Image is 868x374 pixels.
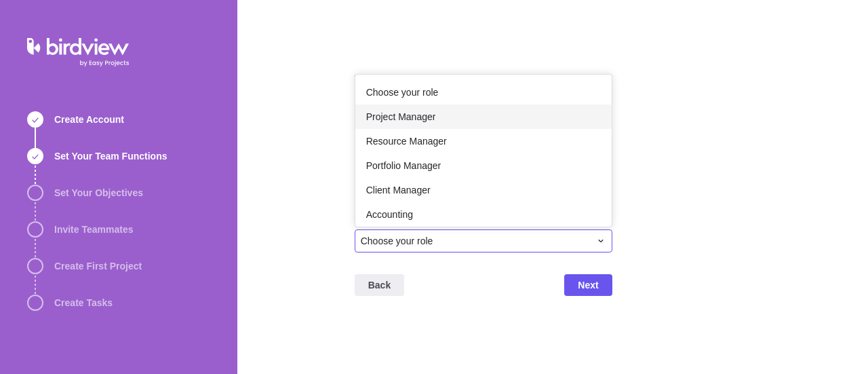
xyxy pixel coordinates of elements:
[366,183,431,197] span: Client Manager
[366,208,413,221] span: Accounting
[366,86,439,99] span: Choose your role
[366,159,441,172] span: Portfolio Manager
[366,134,447,148] span: Resource Manager
[366,110,436,124] span: Project Manager
[361,234,433,248] span: Choose your role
